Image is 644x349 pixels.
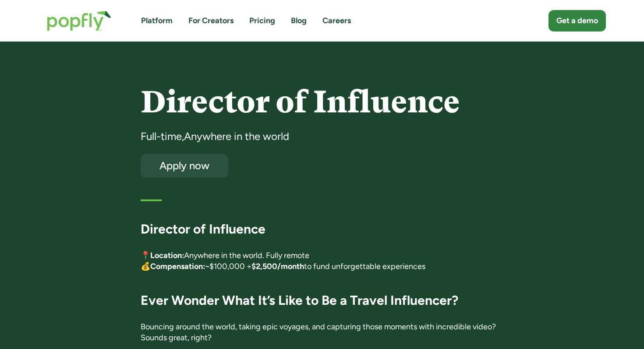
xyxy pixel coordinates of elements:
[188,188,504,199] div: [DATE]
[291,15,307,26] a: Blog
[38,2,120,40] a: home
[141,85,504,119] h4: Director of Influence
[548,10,606,31] a: Get a demo
[150,251,184,260] strong: Location:
[184,129,289,143] div: Anywhere in the world
[141,221,265,237] strong: Director of Influence
[141,129,182,143] div: Full-time
[141,188,180,199] h5: First listed:
[249,15,275,26] a: Pricing
[251,262,304,271] strong: $2,500/month
[556,15,598,26] div: Get a demo
[141,154,228,178] a: Apply now
[182,129,184,143] div: ,
[150,262,205,271] strong: Compensation:
[141,15,173,26] a: Platform
[141,250,504,272] p: 📍 Anywhere in the world. Fully remote 💰 ~$100,000 + to fund unforgettable experiences
[188,15,234,26] a: For Creators
[149,160,220,171] div: Apply now
[141,321,504,343] p: Bouncing around the world, taking epic voyages, and capturing those moments with incredible video...
[141,292,458,308] strong: Ever Wonder What It’s Like to Be a Travel Influencer?
[322,15,351,26] a: Careers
